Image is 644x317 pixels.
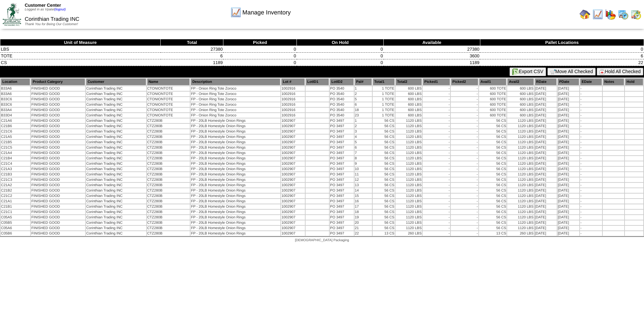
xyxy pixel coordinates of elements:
td: 7 [355,151,372,155]
td: 1120 LBS [507,156,534,161]
td: 1002907 [281,151,305,155]
td: FINISHED GOOD [31,118,85,123]
img: home.gif [580,9,590,20]
td: 1120 LBS [395,145,422,150]
th: Unit of Measure [0,39,161,46]
td: [DATE] [535,145,557,150]
td: FP - 20LB Homestyle Onion Rings [191,135,280,139]
td: [DATE] [535,118,557,123]
td: [DATE] [535,135,557,139]
td: - [580,118,602,123]
td: - [423,86,450,91]
td: FINISHED GOOD [31,113,85,118]
td: Corinthian Trading INC [86,86,146,91]
td: [DATE] [557,124,579,128]
td: FP - Onion Ring Tote Zoroco [191,97,280,102]
th: Customer [86,78,146,86]
td: 1 TOTE [373,86,395,91]
td: 600 LBS [507,92,534,96]
td: [DATE] [557,156,579,161]
td: - [580,145,602,150]
td: 5 [355,97,372,102]
td: B33A6 [1,92,30,96]
td: - [580,113,602,118]
td: 6 [161,53,223,59]
th: LotID1 [306,78,329,86]
td: FINISHED GOOD [31,135,85,139]
td: 3600 [384,53,480,59]
td: 600 LBS [507,86,534,91]
th: Location [1,78,30,86]
td: [DATE] [557,108,579,112]
td: CTONIONTOTE [147,108,190,112]
td: [DATE] [557,140,579,145]
td: - [580,129,602,134]
td: 1120 LBS [507,135,534,139]
td: 600 LBS [507,108,534,112]
td: Corinthian Trading INC [86,97,146,102]
td: 0 [297,59,384,66]
td: 56 CS [373,118,395,123]
th: Available [384,39,480,46]
td: 4 [355,135,372,139]
td: 1 TOTE [373,113,395,118]
th: Lot # [281,78,305,86]
td: - [451,140,478,145]
td: 1120 LBS [395,118,422,123]
td: [DATE] [535,86,557,91]
td: [DATE] [535,92,557,96]
td: PO 3497 [330,156,354,161]
td: - [423,145,450,150]
td: 1120 LBS [395,140,422,145]
td: CTZ280B [147,129,190,134]
td: Corinthian Trading INC [86,113,146,118]
img: calendarinout.gif [631,9,641,20]
td: 1002916 [281,108,305,112]
td: Corinthian Trading INC [86,118,146,123]
img: excel.gif [512,68,519,75]
td: FP - 20LB Homestyle Onion Rings [191,156,280,161]
td: 0 [480,46,644,53]
td: - [451,97,478,102]
td: CTONIONTOTE [147,113,190,118]
td: 2 [355,92,372,96]
td: B33A6 [1,86,30,91]
td: [DATE] [557,151,579,155]
td: 1002907 [281,135,305,139]
td: FP - Onion Ring Tote Zoroco [191,113,280,118]
button: Hold All Checked [597,68,643,75]
td: 1002907 [281,124,305,128]
td: PO 3540 [330,102,354,107]
td: PO 3497 [330,124,354,128]
td: 1120 LBS [395,124,422,128]
td: 600 TOTE [479,86,507,91]
td: CS [0,59,161,66]
td: 1120 LBS [395,129,422,134]
td: - [451,135,478,139]
td: 0 [297,53,384,59]
span: Customer Center [25,3,61,8]
td: B33D4 [1,113,30,118]
td: - [451,151,478,155]
td: 600 LBS [395,102,422,107]
td: FINISHED GOOD [31,124,85,128]
span: Thank You for Being Our Customer! [25,22,78,26]
td: 2 [355,124,372,128]
td: 1120 LBS [507,129,534,134]
td: 6 [355,145,372,150]
td: FINISHED GOOD [31,92,85,96]
td: PO 3497 [330,135,354,139]
td: 6 [355,102,372,107]
td: LBS [0,46,161,53]
td: 56 CS [373,140,395,145]
td: [DATE] [535,129,557,134]
td: 0 [223,46,297,53]
td: [DATE] [535,140,557,145]
td: 1120 LBS [507,118,534,123]
th: On Hold [297,39,384,46]
td: CTONIONTOTE [147,97,190,102]
td: [DATE] [557,129,579,134]
td: 56 CS [373,145,395,150]
td: 22 [480,59,644,66]
td: - [423,108,450,112]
